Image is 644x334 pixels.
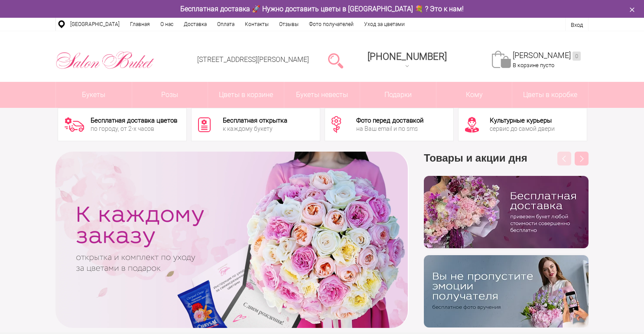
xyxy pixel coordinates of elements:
span: В корзине пусто [513,62,554,68]
a: Подарки [360,82,436,108]
div: Фото перед доставкой [356,117,423,124]
div: к каждому букету [223,126,287,132]
a: Букеты невесты [284,82,360,108]
a: Букеты [56,82,132,108]
a: [GEOGRAPHIC_DATA] [65,18,125,31]
a: Контакты [240,18,274,31]
img: Цветы Нижний Новгород [55,49,155,71]
a: Отзывы [274,18,304,31]
a: Уход за цветами [359,18,410,31]
a: Цветы в коробке [512,82,588,108]
img: v9wy31nijnvkfycrkduev4dhgt9psb7e.png.webp [424,255,589,328]
span: Кому [436,82,512,108]
a: Оплата [212,18,240,31]
h3: Товары и акции дня [424,152,589,176]
a: Главная [125,18,155,31]
div: на Ваш email и по sms [356,126,423,132]
a: [PERSON_NAME] [513,51,581,61]
div: сервис до самой двери [490,126,555,132]
a: О нас [155,18,179,31]
a: Вход [571,22,583,28]
div: по городу, от 2-х часов [91,126,177,132]
a: [STREET_ADDRESS][PERSON_NAME] [197,55,309,64]
ins: 0 [572,52,581,61]
a: Цветы в корзине [208,82,284,108]
div: Культурные курьеры [490,117,555,124]
div: Бесплатная открытка [223,117,287,124]
a: Розы [132,82,208,108]
div: Бесплатная доставка 🚀 Нужно доставить цветы в [GEOGRAPHIC_DATA] 💐 ? Это к нам! [49,4,595,13]
a: [PHONE_NUMBER] [362,48,452,73]
button: Next [575,152,589,165]
span: [PHONE_NUMBER] [368,51,447,62]
a: Доставка [179,18,212,31]
img: hpaj04joss48rwypv6hbykmvk1dj7zyr.png.webp [424,176,589,248]
div: Бесплатная доставка цветов [91,117,177,124]
a: Фото получателей [304,18,359,31]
